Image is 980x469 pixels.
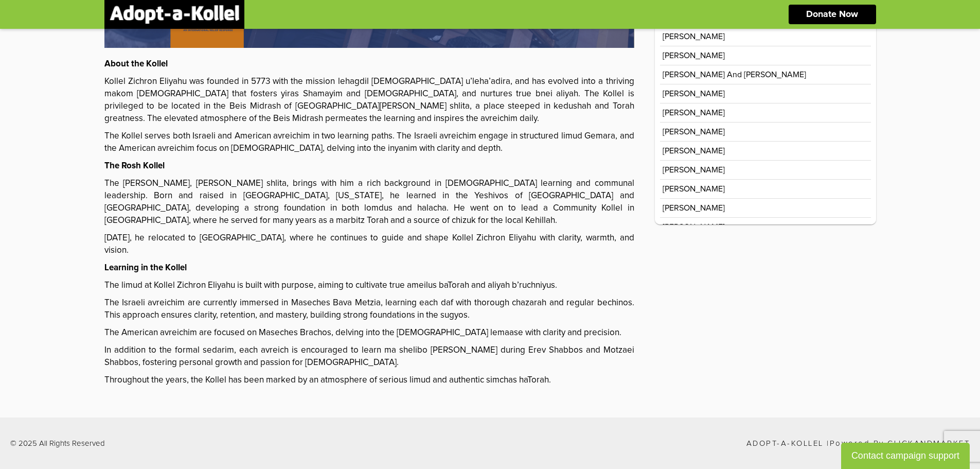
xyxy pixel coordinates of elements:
[104,264,187,272] strong: Learning in the Kollel
[663,71,806,79] p: [PERSON_NAME] and [PERSON_NAME]
[104,60,168,68] strong: About the Kollel
[104,76,634,125] p: Kollel Zichron Eliyahu was founded in 5773 with the mission lehagdil [DEMOGRAPHIC_DATA] u’leha’ad...
[104,344,634,369] p: In addition to the formal sedarim, each avreich is encouraged to learn ma shelibo [PERSON_NAME] d...
[104,130,634,155] p: The Kollel serves both Israeli and American avreichim in two learning paths. The Israeli avreichi...
[663,90,725,98] p: [PERSON_NAME]
[104,280,634,292] p: The limud at Kollel Zichron Eliyahu is built with purpose, aiming to cultivate true ameilus baTor...
[663,185,725,193] p: [PERSON_NAME]
[663,147,725,155] p: [PERSON_NAME]
[887,440,970,447] a: ClickandMarket
[663,109,725,117] p: [PERSON_NAME]
[746,440,970,447] p: Adopt-a-Kollel |
[110,5,239,24] img: logonobg.png
[104,162,165,170] strong: The Rosh Kollel
[104,178,634,227] p: The [PERSON_NAME], [PERSON_NAME] shlita, brings with him a rich background in [DEMOGRAPHIC_DATA] ...
[104,374,634,387] p: Throughout the years, the Kollel has been marked by an atmosphere of serious limud and authentic ...
[663,128,725,136] p: [PERSON_NAME]
[663,51,725,60] p: [PERSON_NAME]
[104,327,634,339] p: The American avreichim are focused on Maseches Brachos, delving into the [DEMOGRAPHIC_DATA] lemaa...
[841,443,970,469] button: Contact campaign support
[663,204,725,212] p: [PERSON_NAME]
[806,10,858,19] p: Donate Now
[104,232,634,257] p: [DATE], he relocated to [GEOGRAPHIC_DATA], where he continues to guide and shape Kollel Zichron E...
[663,166,725,174] p: [PERSON_NAME]
[830,440,884,447] span: Powered by
[10,440,105,447] p: © 2025 All Rights Reserved
[104,297,634,322] p: The Israeli avreichim are currently immersed in Maseches Bava Metzia, learning each daf with thor...
[663,32,725,41] p: [PERSON_NAME]
[663,223,725,231] p: [PERSON_NAME]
